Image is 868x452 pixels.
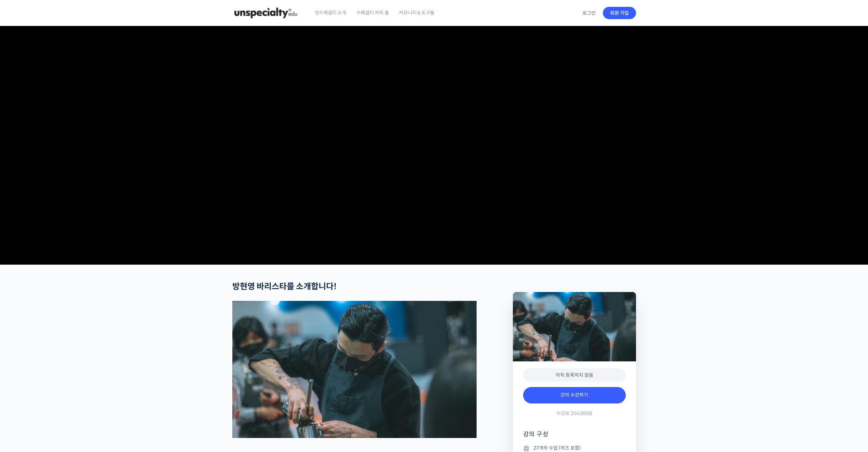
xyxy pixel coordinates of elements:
span: 수강료 254,000원 [556,410,593,417]
div: 아직 등록하지 않음 [523,368,626,382]
a: 강의 수강하기 [523,387,626,403]
h4: 강의 구성 [523,430,626,444]
a: 회원 가입 [603,7,636,19]
strong: 방현영 바리스타를 소개합니다 [232,281,334,292]
a: 로그인 [578,5,600,21]
h2: ! [232,282,477,292]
